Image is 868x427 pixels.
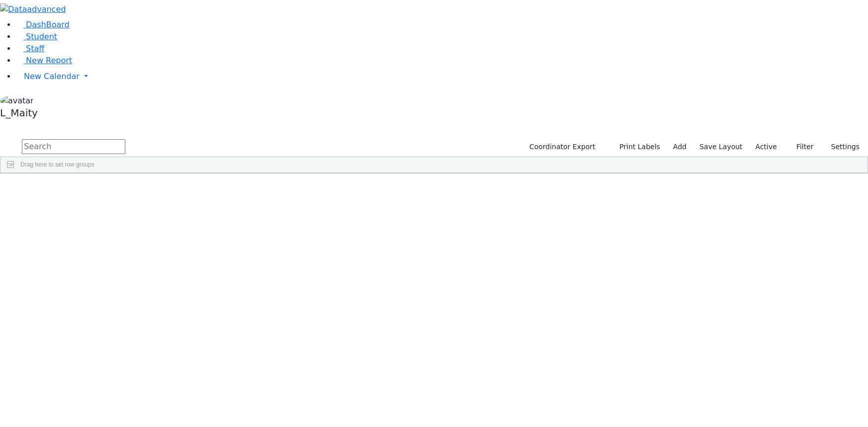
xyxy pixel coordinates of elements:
[523,139,600,155] button: Coordinator Export
[24,72,80,81] span: New Calendar
[26,44,44,53] span: Staff
[16,32,57,41] a: Student
[783,139,818,155] button: Filter
[669,139,691,155] a: Add
[26,20,70,29] span: DashBoard
[818,139,864,155] button: Settings
[16,67,868,86] a: New Calendar
[22,139,125,154] input: Search
[695,139,747,155] button: Save Layout
[608,139,665,155] button: Print Labels
[20,161,95,168] span: Drag here to set row groups
[16,56,72,65] a: New Report
[751,139,781,155] label: Active
[16,20,70,29] a: DashBoard
[16,44,44,53] a: Staff
[26,32,57,41] span: Student
[26,56,72,65] span: New Report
